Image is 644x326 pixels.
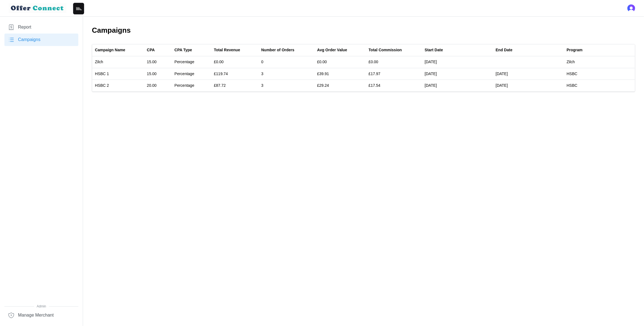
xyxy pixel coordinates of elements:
td: [DATE] [422,68,493,80]
td: £0.00 [211,56,258,68]
a: Campaigns [4,34,78,46]
span: Manage Merchant [18,312,54,319]
td: [DATE] [422,56,493,68]
span: Admin [4,304,78,309]
span: Report [18,24,31,31]
td: Percentage [172,56,211,68]
td: £0.00 [366,56,422,68]
div: Avg Order Value [317,47,347,53]
div: Total Commission [369,47,402,53]
td: [DATE] [493,68,564,80]
td: 15.00 [144,68,172,80]
td: £17.54 [366,80,422,91]
span: Campaigns [18,36,40,43]
td: 3 [258,80,314,91]
div: End Date [496,47,513,53]
div: Number of Orders [261,47,294,53]
td: [DATE] [422,80,493,91]
td: 15.00 [144,56,172,68]
td: Zilch [92,56,144,68]
td: £17.97 [366,68,422,80]
td: Percentage [172,80,211,91]
h2: Campaigns [92,26,635,35]
div: Program [567,47,583,53]
td: £39.91 [314,68,366,80]
a: Report [4,21,78,34]
button: Open user button [627,4,635,12]
div: CPA Type [174,47,192,53]
td: £29.24 [314,80,366,91]
td: £119.74 [211,68,258,80]
img: loyalBe Logo [9,3,66,13]
td: [DATE] [493,80,564,91]
td: £87.72 [211,80,258,91]
div: Campaign Name [95,47,125,53]
td: 3 [258,68,314,80]
td: HSBC [564,68,635,80]
div: Start Date [425,47,443,53]
td: Zilch [564,56,635,68]
div: CPA [147,47,155,53]
div: Total Revenue [214,47,240,53]
a: Manage Merchant [4,309,78,322]
td: 0 [258,56,314,68]
td: Percentage [172,68,211,80]
td: HSBC 1 [92,68,144,80]
img: 's logo [627,4,635,12]
td: £0.00 [314,56,366,68]
td: 20.00 [144,80,172,91]
td: HSBC [564,80,635,91]
td: HSBC 2 [92,80,144,91]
